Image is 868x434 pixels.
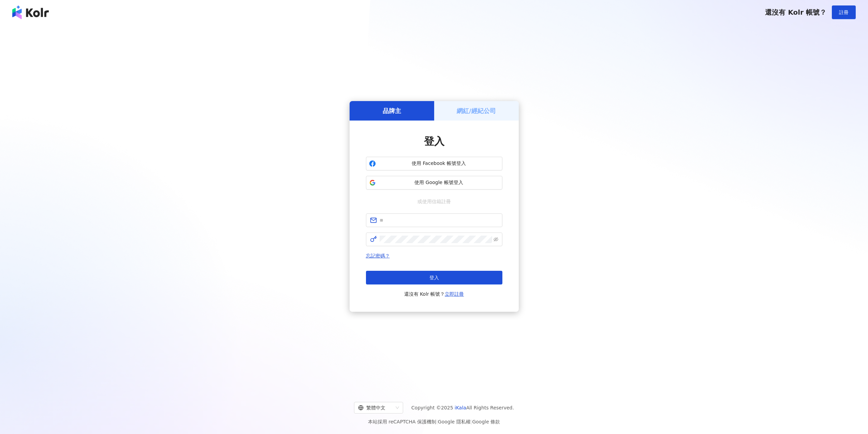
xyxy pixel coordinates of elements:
span: 或使用信箱註冊 [413,198,456,205]
span: | [436,419,438,424]
span: Copyright © 2025 All Rights Reserved. [411,404,514,412]
h5: 品牌主 [383,107,401,115]
span: 本站採用 reCAPTCHA 保護機制 [368,418,500,426]
span: 使用 Facebook 帳號登入 [379,160,499,167]
a: iKala [455,405,466,410]
span: eye-invisible [494,237,498,242]
button: 註冊 [832,5,856,19]
button: 使用 Google 帳號登入 [366,176,502,190]
span: 登入 [429,275,439,280]
button: 使用 Facebook 帳號登入 [366,157,502,170]
div: 繁體中文 [358,402,393,413]
img: logo [12,5,49,19]
h5: 網紅/經紀公司 [457,107,496,115]
a: 立即註冊 [445,291,464,297]
a: Google 條款 [472,419,500,424]
span: 使用 Google 帳號登入 [379,179,499,186]
span: 登入 [424,135,444,147]
span: 還沒有 Kolr 帳號？ [404,290,464,298]
span: 還沒有 Kolr 帳號？ [765,8,826,16]
a: 忘記密碼？ [366,253,390,258]
span: 註冊 [839,10,849,15]
span: | [471,419,472,424]
a: Google 隱私權 [438,419,471,424]
button: 登入 [366,271,502,284]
